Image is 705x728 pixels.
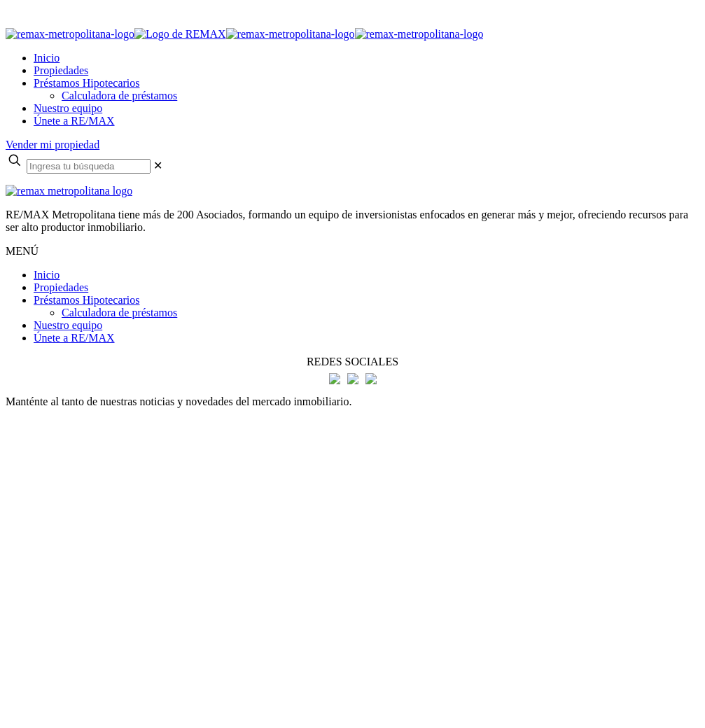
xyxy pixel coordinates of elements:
img: linkedin.png [365,373,377,384]
img: remax-metropolitana-logo [355,28,484,41]
a: Préstamos Hipotecarios [34,77,140,89]
p: MENÚ [6,245,699,258]
a: Nuestro equipo [34,102,102,114]
a: Inicio [34,269,60,281]
a: Vender mi propiedad [6,139,99,150]
p: RE/MAX Metropolitana tiene más de 200 Asociados, formando un equipo de inversionistas enfocados e... [6,209,699,234]
p: REDES SOCIALES [6,356,699,368]
a: Únete a RE/MAX [34,115,115,127]
p: Manténte al tanto de nuestras noticias y novedades del mercado inmobiliario. [6,395,699,408]
img: remax-metropolitana-logo [226,28,355,41]
a: Propiedades [34,281,88,293]
input: Ingresa tu búsqueda [27,159,151,174]
svg: search icon [6,151,24,169]
a: Calculadora de préstamos [62,90,177,101]
a: Únete a RE/MAX [34,332,115,344]
img: instagram.png [347,373,358,384]
a: Inicio [34,52,60,64]
nav: Main menu [6,52,699,127]
img: remax metropolitana logo [6,185,132,197]
a: RE/MAX Metropolitana [6,28,483,40]
img: Logo de REMAX [134,28,226,41]
span: ✕ [153,160,162,171]
a: Préstamos Hipotecarios [34,294,140,306]
a: Calculadora de préstamos [62,307,177,318]
a: Propiedades [34,64,88,76]
img: remax-metropolitana-logo [6,28,134,41]
a: Nuestro equipo [34,319,102,331]
img: facebook.png [329,373,340,384]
